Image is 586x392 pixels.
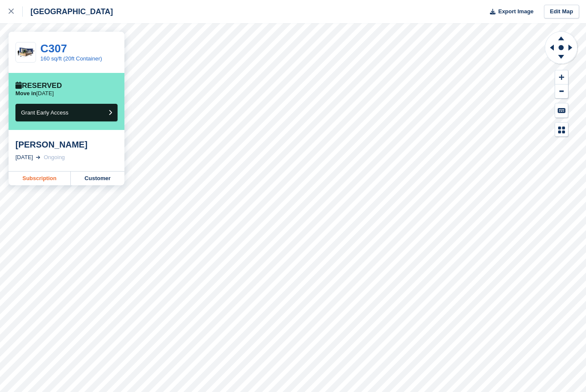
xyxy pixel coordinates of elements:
button: Keyboard Shortcuts [555,103,568,118]
span: Move in [15,90,36,96]
button: Export Image [485,5,534,19]
div: Reserved [15,81,62,90]
div: [GEOGRAPHIC_DATA] [23,6,113,17]
div: [DATE] [15,153,33,162]
button: Grant Early Access [15,104,118,121]
button: Map Legend [555,123,568,137]
a: Customer [71,172,124,185]
a: C307 [40,42,67,55]
span: Export Image [498,7,533,16]
button: Zoom In [555,70,568,84]
img: 20-ft-container.jpg [16,45,36,60]
button: Zoom Out [555,84,568,99]
img: arrow-right-light-icn-cde0832a797a2874e46488d9cf13f60e5c3a73dbe684e267c42b8395dfbc2abf.svg [36,156,40,159]
div: Ongoing [44,153,65,162]
div: [PERSON_NAME] [15,139,118,150]
span: Grant Early Access [21,109,69,116]
a: 160 sq/ft (20ft Container) [40,55,102,62]
a: Subscription [9,172,71,185]
a: Edit Map [544,5,579,19]
p: [DATE] [15,90,54,97]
